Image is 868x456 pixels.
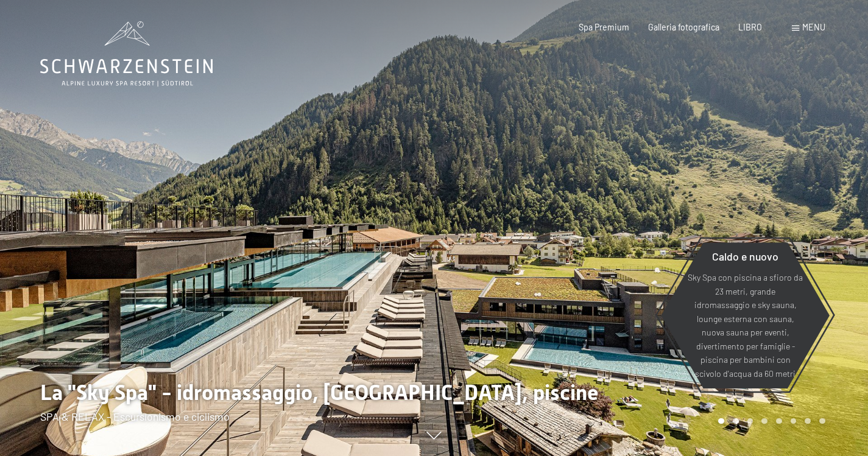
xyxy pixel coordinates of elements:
div: Carosello Pagina 2 [733,418,739,424]
div: Pagina 8 della giostra [819,418,825,424]
a: Galleria fotografica [648,22,719,32]
div: Carosello Pagina 7 [805,418,811,424]
div: Pagina 5 della giostra [776,418,782,424]
font: Sky Spa con piscina a sfioro da 23 metri, grande idromassaggio e sky sauna, lounge esterna con sa... [688,272,803,379]
a: Caldo e nuovo Sky Spa con piscina a sfioro da 23 metri, grande idromassaggio e sky sauna, lounge ... [660,242,830,389]
div: Pagina 3 della giostra [747,418,753,424]
div: Pagina 6 della giostra [791,418,797,424]
a: LIBRO [738,22,762,32]
font: Caldo e nuovo [712,250,778,263]
a: Spa Premium [579,22,629,32]
div: Pagina 4 del carosello [761,418,767,424]
div: Paginazione carosello [714,418,825,424]
div: Pagina Carosello 1 (Diapositiva corrente) [718,418,724,424]
font: menu [802,22,825,32]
